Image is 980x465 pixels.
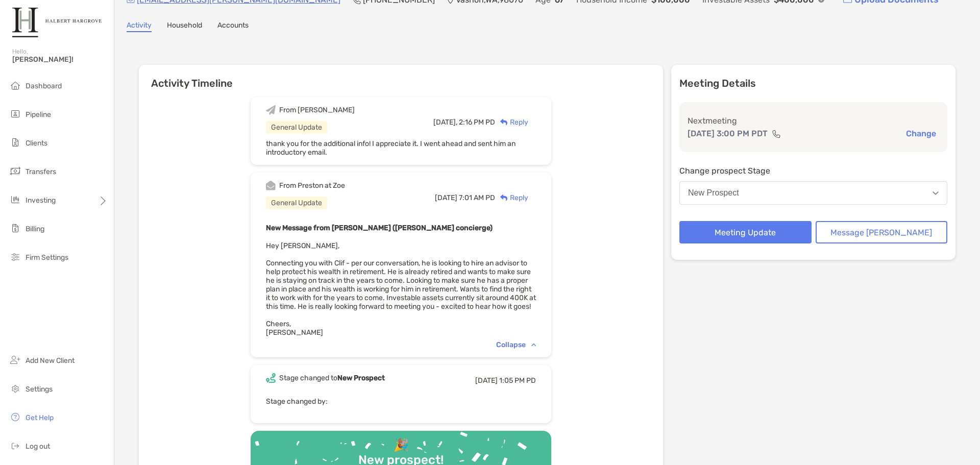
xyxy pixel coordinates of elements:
img: Event icon [266,373,276,383]
img: clients icon [9,136,21,149]
span: 7:01 AM PD [459,193,495,202]
span: Hey [PERSON_NAME], Connecting you with Clif - per our conversation, he is looking to hire an advi... [266,241,536,337]
b: New Message from [PERSON_NAME] ([PERSON_NAME] concierge) [266,224,493,232]
span: Transfers [26,167,56,176]
div: Collapse [496,340,536,349]
div: From Preston at Zoe [279,181,345,190]
img: pipeline icon [9,108,21,120]
button: Message [PERSON_NAME] [816,221,948,243]
span: Dashboard [26,82,62,90]
img: billing icon [9,222,21,234]
span: Firm Settings [26,253,68,262]
span: Investing [26,196,56,205]
span: Billing [26,225,44,233]
a: Activity [127,21,152,32]
img: communication type [772,130,781,138]
img: transfers icon [9,165,21,177]
div: General Update [266,197,327,209]
p: Change prospect Stage [679,164,947,177]
div: Reply [495,192,528,203]
img: Reply icon [500,119,508,126]
span: [DATE] [435,193,457,202]
span: Log out [26,442,50,451]
span: Settings [26,385,53,394]
button: Change [903,128,939,139]
img: get-help icon [9,411,21,423]
img: investing icon [9,193,21,206]
img: Event icon [266,105,276,115]
a: Accounts [217,21,249,32]
a: Household [167,21,202,32]
button: New Prospect [679,181,947,205]
button: Meeting Update [679,221,812,243]
span: 1:05 PM PD [499,376,536,385]
span: [DATE] [475,376,498,385]
div: General Update [266,121,327,134]
img: Zoe Logo [12,4,102,41]
span: Add New Client [26,356,75,365]
div: Reply [495,117,528,128]
div: 🎉 [389,438,413,453]
img: Open dropdown arrow [933,191,939,195]
img: logout icon [9,439,21,452]
span: thank you for the additional info! I appreciate it. I went ahead and sent him an introductory email. [266,139,516,157]
span: [PERSON_NAME]! [12,55,108,64]
div: From [PERSON_NAME] [279,106,355,114]
span: [DATE], [433,118,457,127]
img: add_new_client icon [9,354,21,366]
img: Reply icon [500,194,508,201]
p: Meeting Details [679,77,947,90]
p: Next meeting [688,114,939,127]
div: Stage changed to [279,374,385,382]
span: Pipeline [26,110,51,119]
img: dashboard icon [9,79,21,91]
img: settings icon [9,382,21,395]
h6: Activity Timeline [139,65,663,89]
p: Stage changed by: [266,395,536,408]
img: firm-settings icon [9,251,21,263]
img: Chevron icon [531,343,536,346]
span: Get Help [26,413,54,422]
img: Event icon [266,181,276,190]
div: New Prospect [688,188,739,198]
span: Clients [26,139,47,148]
span: 2:16 PM PD [459,118,495,127]
b: New Prospect [337,374,385,382]
p: [DATE] 3:00 PM PDT [688,127,768,140]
